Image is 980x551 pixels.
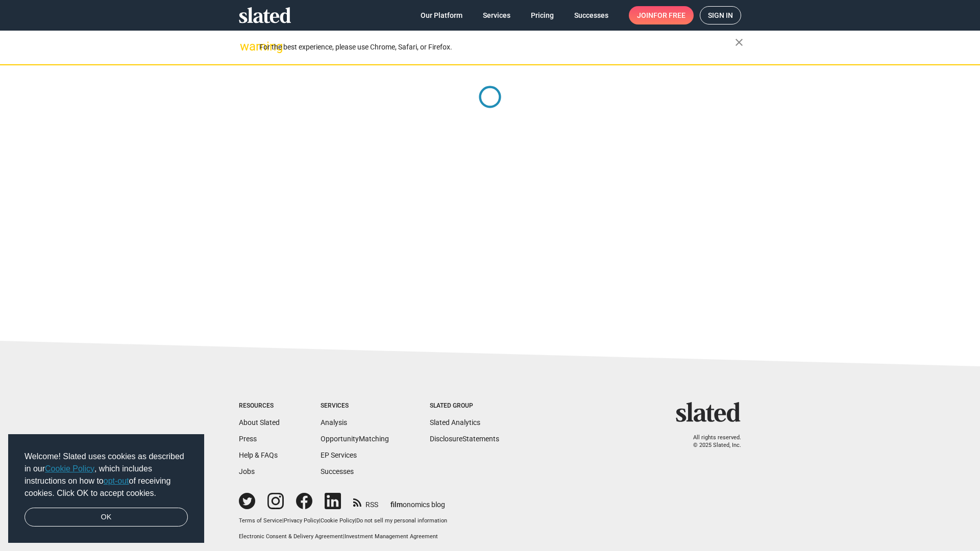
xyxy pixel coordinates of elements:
[321,451,357,459] a: EP Services
[430,435,499,443] a: DisclosureStatements
[531,6,554,24] span: Pricing
[483,6,510,24] span: Services
[390,492,445,510] a: filmonomics blog
[700,6,741,24] a: Sign in
[239,451,278,459] a: Help & FAQs
[637,6,685,24] span: Join
[353,494,378,510] a: RSS
[523,6,562,24] a: Pricing
[430,402,499,410] div: Slated Group
[321,517,355,524] a: Cookie Policy
[239,533,343,540] a: Electronic Consent & Delivery Agreement
[653,6,685,24] span: for free
[321,467,354,475] a: Successes
[421,6,462,24] span: Our Platform
[412,6,471,24] a: Our Platform
[475,6,519,24] a: Services
[574,6,608,24] span: Successes
[8,434,204,543] div: cookieconsent
[733,36,745,48] mat-icon: close
[708,7,733,24] span: Sign in
[239,402,280,410] div: Resources
[355,517,356,524] span: |
[343,533,345,540] span: |
[240,40,252,53] mat-icon: warning
[239,517,282,524] a: Terms of Service
[356,517,447,525] button: Do not sell my personal information
[629,6,694,24] a: Joinfor free
[239,467,255,475] a: Jobs
[24,508,188,527] a: dismiss cookie message
[24,450,188,499] span: Welcome! Slated uses cookies as described in our , which includes instructions on how to of recei...
[104,477,129,485] a: opt-out
[319,517,321,524] span: |
[239,418,280,427] a: About Slated
[345,533,438,540] a: Investment Management Agreement
[284,517,319,524] a: Privacy Policy
[259,40,735,54] div: For the best experience, please use Chrome, Safari, or Firefox.
[45,464,94,473] a: Cookie Policy
[321,402,389,410] div: Services
[390,500,403,509] span: film
[321,418,347,427] a: Analysis
[239,435,257,443] a: Press
[430,418,480,427] a: Slated Analytics
[682,434,741,449] p: All rights reserved. © 2025 Slated, Inc.
[321,435,389,443] a: OpportunityMatching
[282,517,284,524] span: |
[566,6,617,24] a: Successes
